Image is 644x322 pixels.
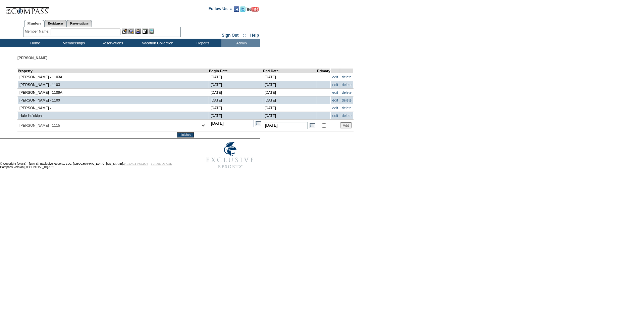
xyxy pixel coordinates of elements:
[332,98,338,102] a: edit
[209,96,263,104] td: [DATE]
[54,39,92,47] td: Memberships
[209,81,263,89] td: [DATE]
[209,112,263,120] td: [DATE]
[263,73,317,81] td: [DATE]
[200,138,260,172] img: Exclusive Resorts
[332,114,338,118] a: edit
[6,2,49,15] img: Compass Home
[247,7,259,12] img: Subscribe to our YouTube Channel
[128,29,134,34] img: View
[18,104,209,112] td: [PERSON_NAME] -
[247,8,259,12] a: Subscribe to our YouTube Channel
[92,39,131,47] td: Reservations
[67,20,92,27] a: Reservations
[234,6,239,12] img: Become our fan on Facebook
[142,29,148,34] img: Reservations
[209,89,263,96] td: [DATE]
[44,20,67,27] a: Residences
[149,29,154,34] img: b_calculator.gif
[18,96,209,104] td: [PERSON_NAME] - 1109
[263,69,317,73] td: End Date
[342,114,352,118] a: delete
[340,122,352,128] input: Add
[15,39,54,47] td: Home
[131,39,183,47] td: Vacation Collection
[221,39,260,47] td: Admin
[255,120,262,127] a: Open the calendar popup.
[209,69,263,73] td: Begin Date
[342,90,352,94] a: delete
[263,96,317,104] td: [DATE]
[18,112,209,120] td: Hale Ho’okipa -
[209,6,232,14] td: Follow Us ::
[240,8,246,12] a: Follow us on Twitter
[317,69,331,73] td: Primary
[151,162,172,165] a: TERMS OF USE
[209,104,263,112] td: [DATE]
[177,132,194,137] input: Finished
[122,29,127,34] img: b_edit.gif
[24,20,45,27] a: Members
[25,29,51,34] div: Member Name:
[263,104,317,112] td: [DATE]
[342,106,352,110] a: delete
[222,33,238,38] a: Sign Out
[309,122,316,129] a: Open the calendar popup.
[263,81,317,89] td: [DATE]
[243,33,246,38] span: ::
[135,29,141,34] img: Impersonate
[342,98,352,102] a: delete
[342,83,352,87] a: delete
[332,75,338,79] a: edit
[240,6,246,12] img: Follow us on Twitter
[209,73,263,81] td: [DATE]
[332,83,338,87] a: edit
[263,89,317,96] td: [DATE]
[332,90,338,94] a: edit
[17,56,47,60] span: [PERSON_NAME]
[18,89,209,96] td: [PERSON_NAME] - 1109A
[124,162,148,165] a: PRIVACY POLICY
[342,75,352,79] a: delete
[234,8,239,12] a: Become our fan on Facebook
[332,106,338,110] a: edit
[183,39,221,47] td: Reports
[18,69,209,73] td: Property
[263,112,317,120] td: [DATE]
[250,33,259,38] a: Help
[18,81,209,89] td: [PERSON_NAME] - 1103
[18,73,209,81] td: [PERSON_NAME] - 1103A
